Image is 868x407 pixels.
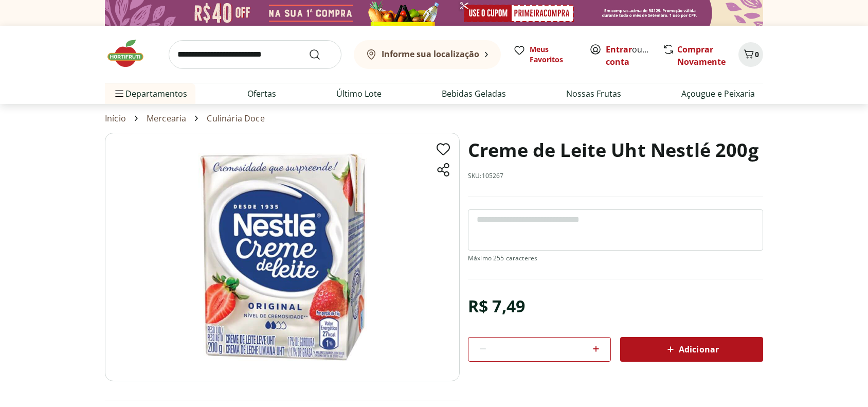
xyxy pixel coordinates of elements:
a: Entrar [606,44,632,55]
a: Mercearia [147,114,186,123]
button: Adicionar [620,337,763,362]
a: Comprar Novamente [677,44,726,67]
a: Culinária Doce [207,114,264,123]
span: ou [606,43,652,68]
button: Submit Search [309,48,333,61]
button: Carrinho [738,42,763,67]
a: Criar conta [606,44,662,67]
p: SKU: 105267 [468,172,504,180]
b: Informe sua localização [382,48,479,60]
button: Informe sua localização [354,40,501,69]
span: Departamentos [113,81,187,106]
span: 0 [755,49,759,59]
span: Adicionar [664,343,719,356]
a: Início [105,114,126,123]
span: Meus Favoritos [530,44,577,65]
img: Hortifruti [105,38,156,69]
a: Nossas Frutas [566,87,621,100]
a: Açougue e Peixaria [681,87,755,100]
img: Image [105,133,460,381]
a: Meus Favoritos [513,44,577,65]
input: search [169,40,341,69]
div: R$ 7,49 [468,292,525,321]
a: Ofertas [247,87,276,100]
a: Bebidas Geladas [442,87,506,100]
button: Menu [113,81,125,106]
a: Último Lote [336,87,382,100]
h1: Creme de Leite Uht Nestlé 200g [468,133,758,168]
